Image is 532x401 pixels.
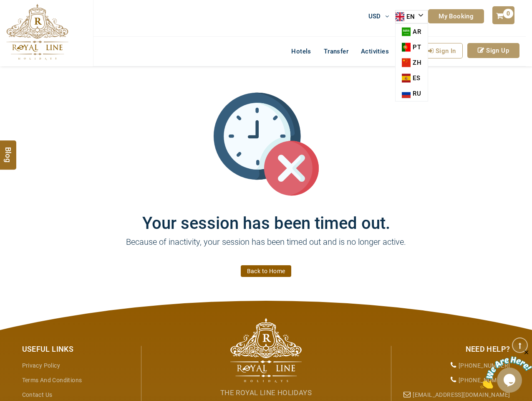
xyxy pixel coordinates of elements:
a: [EMAIL_ADDRESS][DOMAIN_NAME] [413,391,510,398]
li: [PHONE_NUMBER] [398,373,510,388]
a: AR [396,24,427,39]
ul: Language list [395,23,428,102]
span: USD [368,13,381,20]
a: Contact Us [22,391,53,398]
a: Terms and Conditions [22,377,82,383]
a: My Booking [428,9,484,23]
a: ZH [396,55,428,70]
div: Useful Links [22,344,135,355]
a: PT [396,39,427,55]
img: The Royal Line Holidays [230,318,302,383]
div: Language [395,10,428,23]
span: The Royal Line Holidays [220,388,312,397]
h1: Your session has been timed out. [16,197,517,233]
a: EN [396,10,428,23]
aside: Language selected: English [395,10,428,23]
span: 0 [503,9,513,18]
a: ES [396,70,426,86]
a: 0 [492,6,514,24]
a: Transfer [318,43,355,60]
img: The Royal Line Holidays [6,4,68,60]
div: Need Help? [398,344,510,355]
a: Activities [355,43,395,60]
iframe: chat widget [480,349,532,388]
a: Back to Home [241,265,292,277]
a: Hotels [285,43,317,60]
img: session_time_out.svg [214,91,319,197]
p: Because of inactivity, your session has been timed out and is no longer active. [16,236,517,261]
a: Privacy Policy [22,362,61,369]
a: Sign In [421,43,463,58]
a: RU [396,86,427,101]
span: Blog [3,147,14,154]
a: Sign Up [467,43,519,58]
li: [PHONE_NUMBER] [398,358,510,373]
